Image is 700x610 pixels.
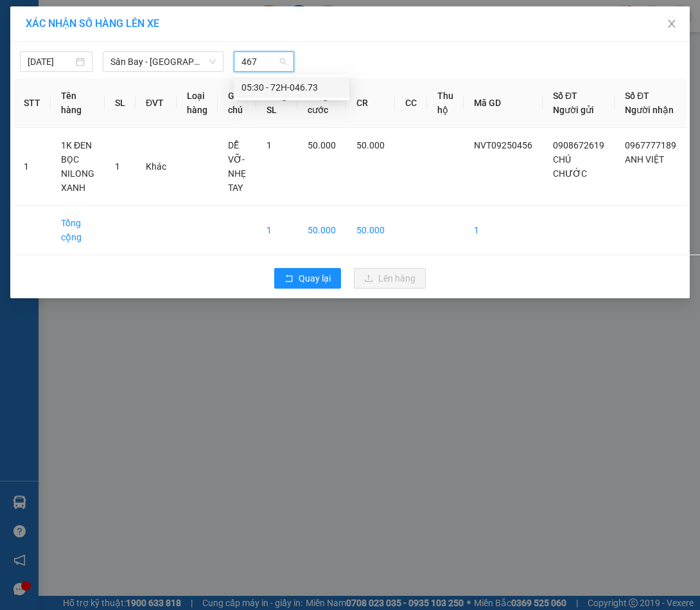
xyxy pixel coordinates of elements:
td: 50.000 [297,206,346,255]
button: uploadLên hàng [354,268,426,289]
th: CC [395,78,427,128]
button: rollbackQuay lại [274,268,341,289]
span: Số ĐT [625,91,649,101]
th: Mã GD [464,78,543,128]
span: 0967777189 [625,140,676,150]
td: 1 [256,206,297,255]
span: XÁC NHẬN SỐ HÀNG LÊN XE [26,17,159,30]
th: Loại hàng [177,78,218,128]
span: VPBR [141,91,190,113]
span: Sân Bay - Vũng Tàu [110,52,215,71]
span: Số ĐT [553,91,577,101]
span: close [667,19,677,29]
td: Khác [136,128,177,206]
div: 0967777189 [123,73,226,91]
th: Thu hộ [427,78,464,128]
span: Người gửi [553,105,594,115]
span: CHÚ CHƯỚC [553,154,587,179]
span: down [209,58,216,66]
div: VP 36 [PERSON_NAME] - Bà Rịa [123,11,226,57]
span: 1 [115,161,120,172]
div: CHÚ CHƯỚC [11,57,114,73]
span: 1 [267,140,272,150]
span: 50.000 [308,140,336,150]
div: VP 184 [PERSON_NAME] - HCM [11,11,114,57]
th: Tên hàng [51,78,105,128]
div: ANH VIỆT [123,57,226,73]
td: 1K ĐEN BỌC NILONG XANH [51,128,105,206]
span: ANH VIỆT [625,154,664,165]
td: 1 [13,128,51,206]
th: Tổng cước [297,78,346,128]
span: Quay lại [299,271,331,285]
div: 0908672619 [11,73,114,91]
th: Ghi chú [218,78,256,128]
td: 50.000 [346,206,395,255]
span: 50.000 [356,140,385,150]
td: 1 [464,206,543,255]
th: CR [346,78,395,128]
button: Close [654,6,690,42]
th: ĐVT [136,78,177,128]
th: Tổng SL [256,78,297,128]
span: DỄ VỠ-NHẸ TAY [228,140,246,193]
span: rollback [284,274,293,284]
th: STT [13,78,51,128]
span: Nhận: [123,12,153,26]
input: 15/09/2025 [28,55,73,69]
span: Gửi: [11,12,31,26]
div: 05:30 - 72H-046.73 [241,80,342,94]
span: 0908672619 [553,140,604,150]
span: Người nhận [625,105,674,115]
td: Tổng cộng [51,206,105,255]
th: SL [105,78,136,128]
span: NVT09250456 [474,140,532,150]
